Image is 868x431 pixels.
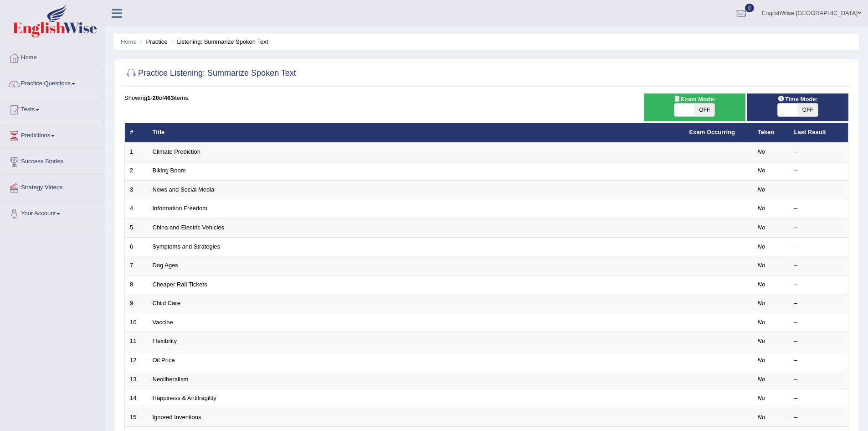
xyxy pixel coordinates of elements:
b: 1-20 [147,94,159,101]
a: Home [121,38,137,45]
em: No [758,281,765,288]
th: Last Result [789,123,848,142]
div: – [794,204,843,213]
td: 11 [125,332,148,351]
em: No [758,167,765,174]
em: No [758,300,765,306]
div: – [794,243,843,251]
div: Showing of items. [124,93,848,102]
em: No [758,262,765,269]
a: News and Social Media [153,186,215,193]
a: Ignored Inventions [153,414,201,421]
div: – [794,186,843,194]
div: – [794,413,843,422]
a: Strategy Videos [0,175,104,198]
a: Home [0,45,104,68]
div: – [794,356,843,365]
td: 14 [125,389,148,408]
em: No [758,357,765,363]
em: No [758,338,765,344]
a: Success Stories [0,149,104,172]
a: Biking Boom [153,167,186,174]
div: – [794,148,843,156]
td: 5 [125,218,148,238]
a: Climate Prediction [153,148,201,155]
span: OFF [694,104,714,116]
em: No [758,224,765,231]
a: Flexibility [153,338,177,344]
div: – [794,375,843,384]
div: Show exams occurring in exams [644,93,745,121]
td: 4 [125,199,148,218]
a: Tests [0,97,104,120]
td: 10 [125,313,148,332]
td: 7 [125,256,148,275]
div: – [794,394,843,403]
em: No [758,319,765,326]
em: No [758,186,765,193]
a: Symptoms and Strategies [153,243,221,250]
td: 3 [125,180,148,199]
em: No [758,395,765,401]
span: Time Mode: [774,94,822,104]
span: OFF [798,104,818,116]
li: Listening: Summarize Spoken Text [169,37,268,46]
td: 12 [125,351,148,370]
span: 0 [745,4,754,12]
li: Practice [138,37,167,46]
a: Oil Price [153,357,175,363]
td: 6 [125,237,148,256]
a: Practice Questions [0,71,104,94]
em: No [758,376,765,383]
span: Exam Mode: [670,94,719,104]
div: – [794,166,843,175]
em: No [758,243,765,250]
div: – [794,299,843,308]
a: Dog Ages [153,262,178,269]
b: 463 [164,94,174,101]
div: – [794,280,843,289]
td: 15 [125,408,148,427]
th: Taken [753,123,789,142]
a: Predictions [0,123,104,146]
th: # [125,123,148,142]
a: Exam Occurring [689,129,735,135]
td: 13 [125,370,148,389]
h2: Practice Listening: Summarize Spoken Text [124,67,296,80]
div: – [794,261,843,270]
a: Child Care [153,300,180,306]
td: 1 [125,142,148,161]
th: Title [148,123,684,142]
a: China and Electric Vehicles [153,224,225,231]
td: 2 [125,161,148,181]
div: – [794,337,843,346]
a: Happiness & Antifragility [153,395,216,401]
td: 8 [125,275,148,294]
em: No [758,148,765,155]
a: Cheaper Rail Tickets [153,281,207,288]
a: Your Account [0,201,104,224]
a: Information Freedom [153,205,208,212]
a: Neoliberalism [153,376,189,383]
td: 9 [125,294,148,313]
div: – [794,223,843,232]
em: No [758,205,765,212]
a: Vaccine [153,319,173,326]
em: No [758,414,765,421]
div: – [794,318,843,327]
